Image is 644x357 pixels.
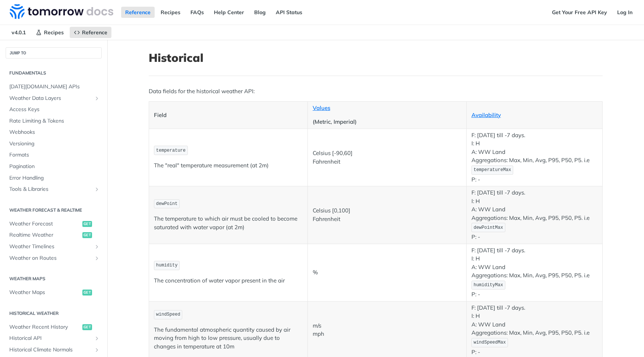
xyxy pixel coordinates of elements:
p: F: [DATE] till -7 days. I: H A: WW Land Aggregations: Max, Min, Avg, P95, P50, P5. i.e P: - [471,246,597,299]
code: windSpeedMax [471,338,508,347]
p: (Metric, Imperial) [313,118,461,126]
p: F: [DATE] till -7 days. I: H A: WW Land Aggregations: Max, Min, Avg, P95, P50, P5. i.e P: - [471,189,597,241]
p: F: [DATE] till -7 days. I: H A: WW Land Aggregations: Max, Min, Avg, P95, P50, P5. i.e P: - [471,131,597,184]
code: temperature [154,146,188,155]
button: Show subpages for Weather Data Layers [94,95,100,101]
a: Versioning [6,138,102,149]
a: Help Center [210,7,248,18]
h2: Fundamentals [6,70,102,76]
span: Historical Climate Normals [9,346,92,354]
a: Weather Recent Historyget [6,322,102,333]
p: The concentration of water vapor present in the air [154,277,303,285]
a: Historical Climate NormalsShow subpages for Historical Climate Normals [6,344,102,356]
h2: Historical Weather [6,310,102,317]
span: Formats [9,151,100,159]
a: Tools & LibrariesShow subpages for Tools & Libraries [6,184,102,195]
span: v4.0.1 [7,27,30,38]
a: Recipes [32,27,68,38]
p: The fundamental atmospheric quantity caused by air moving from high to low pressure, usually due ... [154,326,303,351]
p: The "real" temperature measurement (at 2m) [154,161,303,170]
span: get [82,221,92,227]
a: Realtime Weatherget [6,230,102,241]
span: Weather Forecast [9,220,80,228]
a: Webhooks [6,127,102,138]
span: Weather Data Layers [9,95,92,102]
h2: Weather Forecast & realtime [6,207,102,214]
a: [DATE][DOMAIN_NAME] APIs [6,81,102,92]
span: Tools & Libraries [9,186,92,193]
a: Weather Forecastget [6,218,102,230]
a: Weather Mapsget [6,287,102,298]
a: Blog [250,7,270,18]
span: Error Handling [9,174,100,182]
span: Weather Recent History [9,323,80,331]
h1: Historical [149,51,603,64]
p: Data fields for the historical weather API: [149,87,603,96]
a: Weather TimelinesShow subpages for Weather Timelines [6,241,102,252]
p: Field [154,111,303,120]
p: Celsius [-90,60] Fahrenheit [313,149,461,166]
a: Weather Data LayersShow subpages for Weather Data Layers [6,93,102,104]
h2: Weather Maps [6,275,102,282]
a: FAQs [186,7,208,18]
a: Reference [70,27,111,38]
p: m/s mph [313,322,461,338]
span: get [82,324,92,330]
a: Recipes [157,7,184,18]
span: Weather Maps [9,289,80,296]
span: [DATE][DOMAIN_NAME] APIs [9,83,100,91]
span: Historical API [9,335,92,342]
span: Pagination [9,163,100,170]
code: windSpeed [154,310,182,319]
span: Access Keys [9,106,100,113]
code: humidity [154,261,180,270]
span: get [82,290,92,296]
span: Versioning [9,140,100,148]
span: Reference [82,29,107,36]
button: Show subpages for Weather on Routes [94,255,100,261]
p: F: [DATE] till -7 days. I: H A: WW Land Aggregations: Max, Min, Avg, P95, P50, P5. i.e P: - [471,304,597,356]
p: The temperature to which air must be cooled to become saturated with water vapor (at 2m) [154,215,303,231]
button: Show subpages for Historical API [94,335,100,341]
span: get [82,232,92,238]
code: dewPoint [154,199,180,209]
a: Reference [121,7,155,18]
span: Weather on Routes [9,255,92,262]
a: Access Keys [6,104,102,115]
span: Weather Timelines [9,243,92,250]
span: Rate Limiting & Tokens [9,117,100,125]
a: API Status [272,7,306,18]
code: dewPointMax [471,223,505,232]
span: Realtime Weather [9,231,80,239]
button: Show subpages for Weather Timelines [94,244,100,250]
code: humidityMax [471,281,505,290]
a: Get Your Free API Key [548,7,611,18]
span: Recipes [44,29,64,36]
button: JUMP TO [6,47,102,59]
button: Show subpages for Tools & Libraries [94,186,100,192]
a: Pagination [6,161,102,172]
a: Error Handling [6,173,102,184]
img: Tomorrow.io Weather API Docs [10,4,113,19]
button: Show subpages for Historical Climate Normals [94,347,100,353]
a: Weather on RoutesShow subpages for Weather on Routes [6,253,102,264]
span: Webhooks [9,129,100,136]
a: Availability [471,111,501,119]
p: Celsius [0,100] Fahrenheit [313,206,461,223]
code: temperatureMax [471,165,513,175]
p: % [313,268,461,277]
a: Historical APIShow subpages for Historical API [6,333,102,344]
a: Values [313,104,330,111]
a: Formats [6,149,102,161]
a: Rate Limiting & Tokens [6,116,102,127]
a: Log In [613,7,637,18]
